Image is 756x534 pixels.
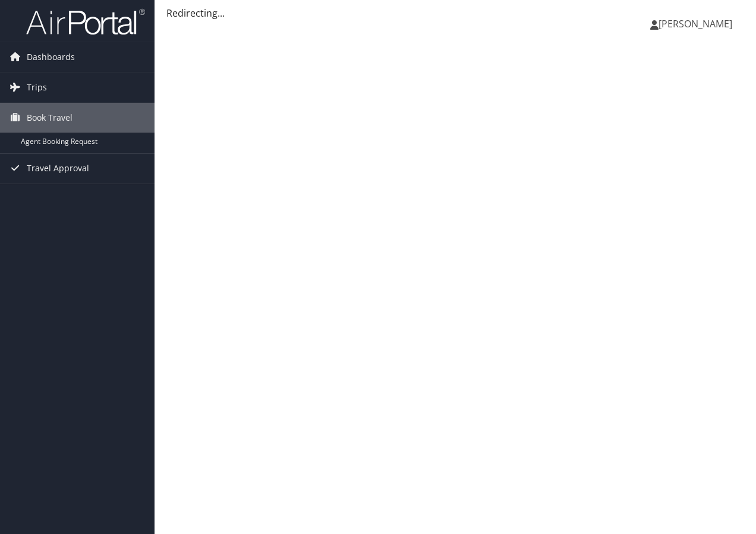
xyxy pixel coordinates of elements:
[27,42,75,72] span: Dashboards
[650,6,744,42] a: [PERSON_NAME]
[26,8,145,36] img: airportal-logo.png
[27,153,89,183] span: Travel Approval
[659,17,732,30] span: [PERSON_NAME]
[27,73,47,102] span: Trips
[27,103,73,133] span: Book Travel
[166,6,744,20] div: Redirecting...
